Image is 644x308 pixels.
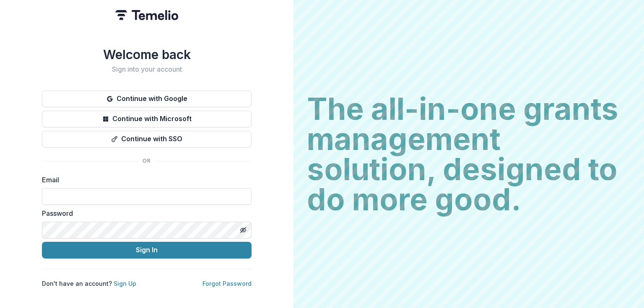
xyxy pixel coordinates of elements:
button: Continue with Google [42,91,252,107]
button: Continue with SSO [42,131,252,148]
label: Email [42,175,247,185]
h2: Sign into your account [42,65,252,73]
button: Sign In [42,242,252,259]
button: Continue with Microsoft [42,111,252,127]
a: Forgot Password [203,280,252,287]
button: Toggle password visibility [236,223,250,237]
p: Don't have an account? [42,279,136,288]
img: Temelio [115,10,178,20]
a: Sign Up [114,280,136,287]
label: Password [42,208,247,218]
h1: Welcome back [42,47,252,62]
